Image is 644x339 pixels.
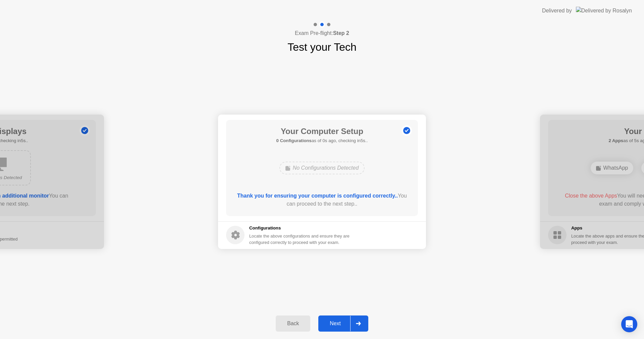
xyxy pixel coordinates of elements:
h5: Configurations [249,225,351,231]
b: Thank you for ensuring your computer is configured correctly.. [237,193,398,199]
div: Locate the above configurations and ensure they are configured correctly to proceed with your exam. [249,233,351,246]
img: Delivered by Rosalyn [576,7,632,14]
h5: as of 0s ago, checking in5s.. [276,137,368,144]
div: Next [320,321,350,327]
h1: Your Computer Setup [276,125,368,137]
b: Step 2 [333,30,349,36]
div: Back [278,321,308,327]
h1: Test your Tech [287,39,357,55]
button: Next [318,315,368,332]
div: Open Intercom Messenger [621,316,637,332]
b: 0 Configurations [276,138,312,143]
div: Delivered by [542,7,572,15]
div: No Configurations Detected [279,162,365,174]
button: Back [276,315,310,332]
div: You can proceed to the next step.. [236,192,409,208]
h4: Exam Pre-flight: [295,29,349,37]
